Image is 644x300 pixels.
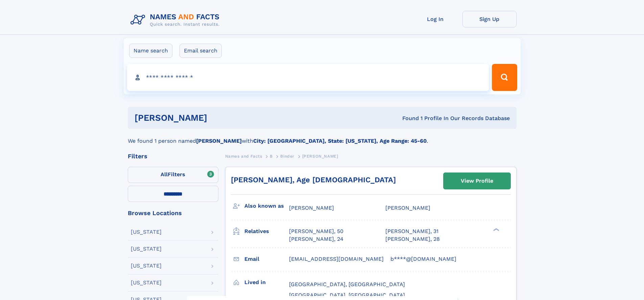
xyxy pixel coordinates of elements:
[385,205,430,211] span: [PERSON_NAME]
[244,226,289,237] h3: Relatives
[225,152,262,160] a: Names and Facts
[127,64,489,91] input: search input
[244,200,289,212] h3: Also known as
[289,235,343,243] a: [PERSON_NAME], 24
[129,44,172,58] label: Name search
[131,280,162,285] div: [US_STATE]
[128,129,517,145] div: We found 1 person named with .
[280,154,294,159] span: Binder
[135,114,305,122] h1: [PERSON_NAME]
[128,153,218,159] div: Filters
[444,173,510,189] a: View Profile
[289,205,334,211] span: [PERSON_NAME]
[270,152,273,160] a: B
[289,281,405,287] span: [GEOGRAPHIC_DATA], [GEOGRAPHIC_DATA]
[462,11,517,27] a: Sign Up
[492,64,517,91] button: Search Button
[131,246,162,252] div: [US_STATE]
[231,176,396,184] a: [PERSON_NAME], Age [DEMOGRAPHIC_DATA]
[131,229,162,235] div: [US_STATE]
[161,171,168,178] span: All
[492,228,500,232] div: ❯
[289,292,405,298] span: [GEOGRAPHIC_DATA], [GEOGRAPHIC_DATA]
[196,138,242,144] b: [PERSON_NAME]
[244,277,289,288] h3: Lived in
[408,11,462,27] a: Log In
[302,154,338,159] span: [PERSON_NAME]
[131,263,162,269] div: [US_STATE]
[305,115,510,122] div: Found 1 Profile In Our Records Database
[128,11,225,29] img: Logo Names and Facts
[253,138,427,144] b: City: [GEOGRAPHIC_DATA], State: [US_STATE], Age Range: 45-60
[385,235,440,243] a: [PERSON_NAME], 28
[244,253,289,265] h3: Email
[180,44,222,58] label: Email search
[128,167,218,183] label: Filters
[280,152,294,160] a: Binder
[270,154,273,159] span: B
[128,210,218,216] div: Browse Locations
[385,228,438,235] a: [PERSON_NAME], 31
[289,256,384,262] span: [EMAIL_ADDRESS][DOMAIN_NAME]
[289,228,343,235] a: [PERSON_NAME], 50
[461,173,493,189] div: View Profile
